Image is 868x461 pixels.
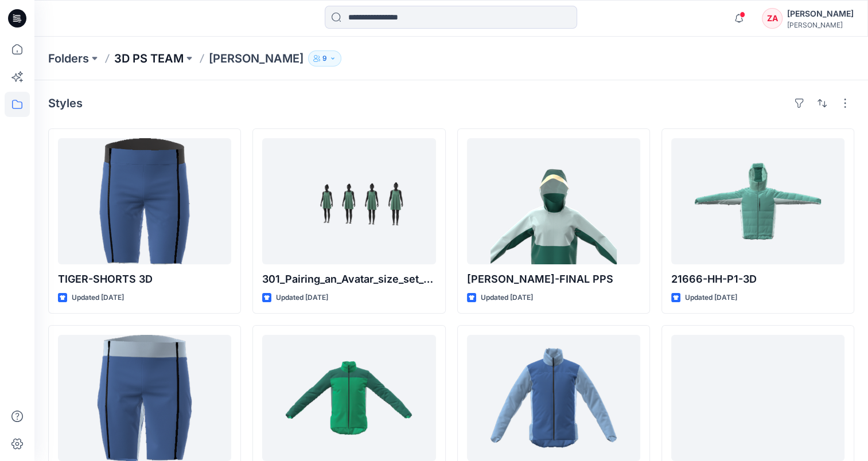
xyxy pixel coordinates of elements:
[48,50,89,67] a: Folders
[209,50,303,67] p: [PERSON_NAME]
[262,335,435,461] a: 21738-HH-PP(Deer Valley)
[467,271,640,287] p: [PERSON_NAME]-FINAL PPS
[262,271,435,287] p: 301_Pairing_an_Avatar_size_set_-_Garment
[48,96,83,110] h4: Styles
[481,292,533,304] p: Updated [DATE]
[276,292,328,304] p: Updated [DATE]
[322,52,327,65] p: 9
[787,21,854,29] div: [PERSON_NAME]
[685,292,737,304] p: Updated [DATE]
[467,138,640,264] a: MACER-FINAL PPS
[671,271,844,287] p: 21666-HH-P1-3D
[114,50,184,67] a: 3D PS TEAM
[671,138,844,264] a: 21666-HH-P1-3D
[787,7,854,21] div: [PERSON_NAME]
[762,8,783,29] div: ZA
[58,271,231,287] p: TIGER-SHORTS 3D
[72,292,124,304] p: Updated [DATE]
[58,138,231,264] a: TIGER-SHORTS 3D
[671,335,844,461] a: 21739-HH-PP (DeerValley)
[467,335,640,461] a: 21590-HH-PP
[308,50,341,67] button: 9
[58,335,231,461] a: 21171-HH-FITSAMPLE(FINAL)
[262,138,435,264] a: 301_Pairing_an_Avatar_size_set_-_Garment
